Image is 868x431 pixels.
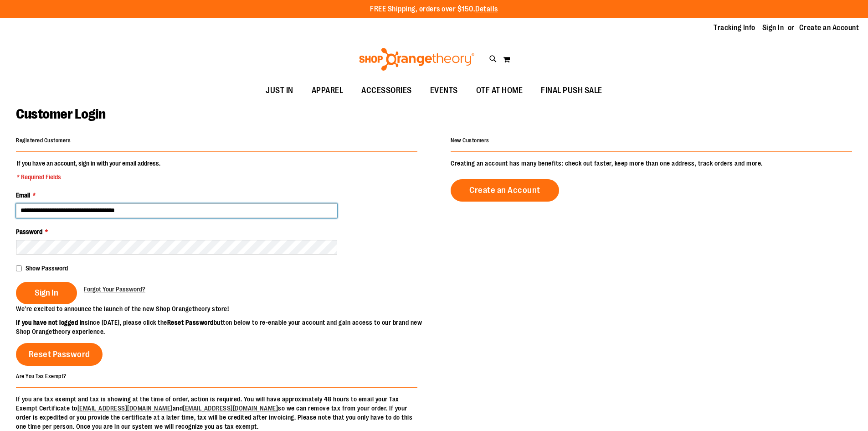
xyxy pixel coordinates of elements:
[714,23,755,33] a: Tracking Info
[532,80,611,101] a: FINAL PUSH SALE
[183,405,278,412] a: [EMAIL_ADDRESS][DOMAIN_NAME]
[16,282,77,304] button: Sign In
[16,318,434,336] p: since [DATE], please click the button below to re-enable your account and gain access to our bran...
[16,106,105,122] span: Customer Login
[16,228,42,235] span: Password
[358,48,476,71] img: Shop Orangetheory
[312,80,344,101] span: APPAREL
[451,137,489,144] strong: New Customers
[16,159,161,182] legend: If you have an account, sign in with your email address.
[762,23,784,33] a: Sign In
[451,179,559,202] a: Create an Account
[84,286,145,293] span: Forgot Your Password?
[84,285,145,294] a: Forgot Your Password?
[35,288,58,298] span: Sign In
[475,5,498,13] a: Details
[16,304,434,313] p: We’re excited to announce the launch of the new Shop Orangetheory store!
[541,80,602,101] span: FINAL PUSH SALE
[17,172,160,182] span: * Required Fields
[469,185,540,195] span: Create an Account
[421,80,467,101] a: EVENTS
[799,23,859,33] a: Create an Account
[303,80,353,101] a: APPAREL
[16,137,71,144] strong: Registered Customers
[16,343,103,366] a: Reset Password
[16,192,30,199] span: Email
[29,349,90,359] span: Reset Password
[16,373,67,379] strong: Are You Tax Exempt?
[16,319,85,326] strong: If you have not logged in
[451,159,852,168] p: Creating an account has many benefits: check out faster, keep more than one address, track orders...
[476,80,523,101] span: OTF AT HOME
[352,80,421,101] a: ACCESSORIES
[16,395,417,431] p: If you are tax exempt and tax is showing at the time of order, action is required. You will have ...
[266,80,293,101] span: JUST IN
[361,80,412,101] span: ACCESSORIES
[370,4,498,15] p: FREE Shipping, orders over $150.
[257,80,303,101] a: JUST IN
[467,80,532,101] a: OTF AT HOME
[26,265,68,272] span: Show Password
[77,405,173,412] a: [EMAIL_ADDRESS][DOMAIN_NAME]
[430,80,458,101] span: EVENTS
[167,319,214,326] strong: Reset Password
